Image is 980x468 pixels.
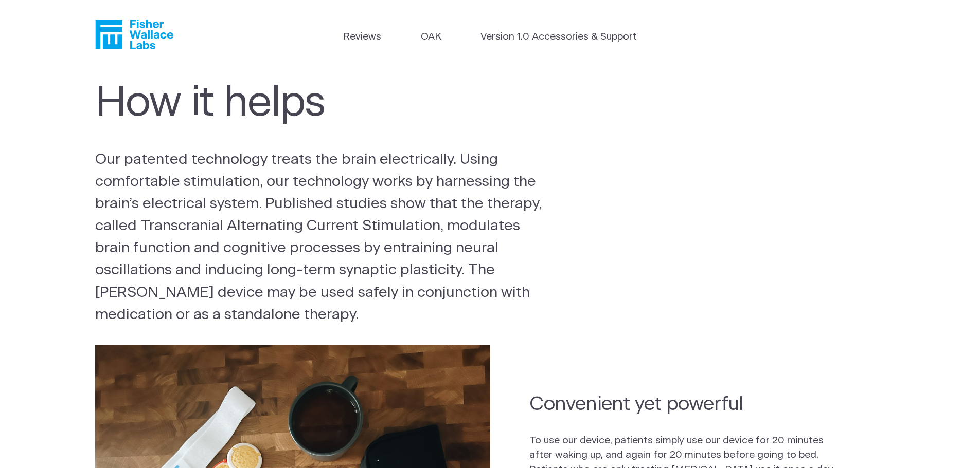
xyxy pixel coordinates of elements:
[95,148,545,326] p: Our patented technology treats the brain electrically. Using comfortable stimulation, our technol...
[95,79,540,128] h1: How it helps
[421,30,441,45] a: OAK
[95,20,173,49] a: Fisher Wallace
[480,30,637,45] a: Version 1.0 Accessories & Support
[529,391,845,417] h2: Convenient yet powerful
[343,30,381,45] a: Reviews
